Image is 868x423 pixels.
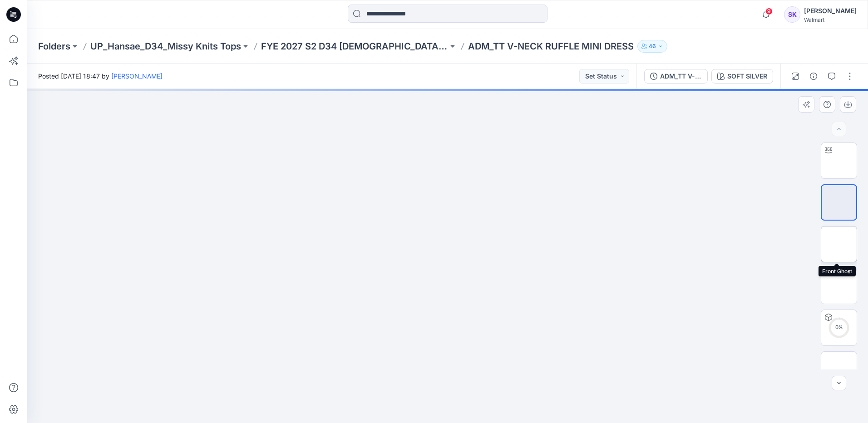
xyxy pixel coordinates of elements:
button: SOFT SILVER [711,69,773,84]
a: FYE 2027 S2 D34 [DEMOGRAPHIC_DATA] Tops - Hansae [261,40,448,53]
span: 9 [765,8,773,15]
button: Details [806,69,821,84]
span: Posted [DATE] 18:47 by [38,71,163,81]
a: Folders [38,40,70,53]
a: [PERSON_NAME] [111,72,163,80]
a: UP_Hansae_D34_Missy Knits Tops [90,40,241,53]
button: ADM_TT V-NECK RUFFLE MINI DRESS_SLUB [644,69,708,84]
div: [PERSON_NAME] [804,5,857,16]
div: 0 % [828,324,850,331]
div: Walmart [804,16,857,23]
div: SK [784,6,800,23]
p: 46 [649,41,656,51]
button: 46 [637,40,667,53]
p: ADM_TT V-NECK RUFFLE MINI DRESS [468,40,634,53]
div: ADM_TT V-NECK RUFFLE MINI DRESS_SLUB [660,71,702,81]
div: SOFT SILVER [727,71,767,81]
